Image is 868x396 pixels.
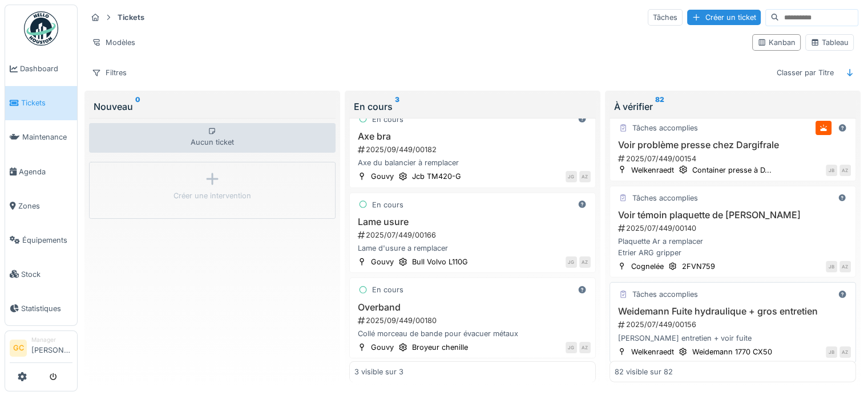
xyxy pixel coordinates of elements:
[87,64,132,81] div: Filtres
[566,256,577,268] div: JG
[839,261,851,272] div: AZ
[21,303,72,314] span: Statistiques
[631,261,664,272] div: Cognelée
[839,165,851,176] div: AZ
[632,123,698,133] div: Tâches accomplies
[579,171,591,182] div: AZ
[615,333,851,344] div: [PERSON_NAME] entretien + voir fuite
[19,166,72,177] span: Agenda
[21,97,72,108] span: Tickets
[615,236,851,258] div: Plaquette Ar a remplacer Etrier ARG gripper
[135,100,140,113] sup: 0
[354,100,591,113] div: En cours
[579,342,591,353] div: AZ
[412,171,461,182] div: Jcb TM420-G
[566,342,577,353] div: JG
[20,63,72,74] span: Dashboard
[354,328,591,339] div: Collé morceau de bande pour évacuer métaux
[826,346,837,358] div: JB
[632,289,698,300] div: Tâches accomplies
[24,11,58,46] img: Badge_color-CXgf-gQk.svg
[617,153,851,164] div: 2025/07/449/00154
[810,37,849,48] div: Tableau
[5,154,77,189] a: Agenda
[372,114,403,125] div: En cours
[615,366,673,377] div: 82 visible sur 82
[5,291,77,325] a: Statistiques
[5,52,77,86] a: Dashboard
[371,171,394,182] div: Gouvy
[94,100,331,113] div: Nouveau
[5,120,77,154] a: Maintenance
[614,100,851,113] div: À vérifier
[615,306,851,317] h3: Weidemann Fuite hydraulique + gros entretien
[371,342,394,353] div: Gouvy
[826,165,837,176] div: JB
[18,201,72,211] span: Zones
[632,193,698,203] div: Tâches accomplies
[692,165,772,175] div: Container presse à D...
[113,12,149,23] strong: Tickets
[357,230,591,240] div: 2025/07/449/00166
[412,256,468,267] div: Bull Volvo L110G
[617,319,851,330] div: 2025/07/449/00156
[31,336,72,344] div: Manager
[10,340,27,357] li: GC
[615,210,851,221] h3: Voir témoin plaquette de [PERSON_NAME]
[395,100,399,113] sup: 3
[89,123,336,153] div: Aucun ticket
[10,336,72,363] a: GC Manager[PERSON_NAME]
[31,336,72,360] li: [PERSON_NAME]
[22,235,72,246] span: Équipements
[357,144,591,155] div: 2025/09/449/00182
[682,261,715,272] div: 2FVN759
[839,346,851,358] div: AZ
[5,86,77,120] a: Tickets
[354,157,591,168] div: Axe du balancier à remplacer
[22,132,72,142] span: Maintenance
[757,37,796,48] div: Kanban
[772,64,839,81] div: Classer par Titre
[371,256,394,267] div: Gouvy
[5,189,77,223] a: Zones
[631,346,674,357] div: Welkenraedt
[692,346,772,357] div: Weidemann 1770 CX50
[354,302,591,313] h3: Overband
[372,284,403,295] div: En cours
[354,131,591,142] h3: Axe bra
[412,342,468,353] div: Broyeur chenille
[5,223,77,257] a: Équipements
[354,366,403,377] div: 3 visible sur 3
[5,257,77,291] a: Stock
[87,34,140,51] div: Modèles
[354,243,591,254] div: Lame d'usure a remplacer
[648,9,683,26] div: Tâches
[826,261,837,272] div: JB
[21,269,72,280] span: Stock
[615,140,851,150] h3: Voir problème presse chez Dargifrale
[566,171,577,182] div: JG
[579,256,591,268] div: AZ
[617,223,851,234] div: 2025/07/449/00140
[372,199,403,210] div: En cours
[631,165,674,175] div: Welkenraedt
[655,100,664,113] sup: 82
[173,190,251,201] div: Créer une intervention
[354,217,591,227] h3: Lame usure
[357,315,591,326] div: 2025/09/449/00180
[687,10,761,25] div: Créer un ticket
